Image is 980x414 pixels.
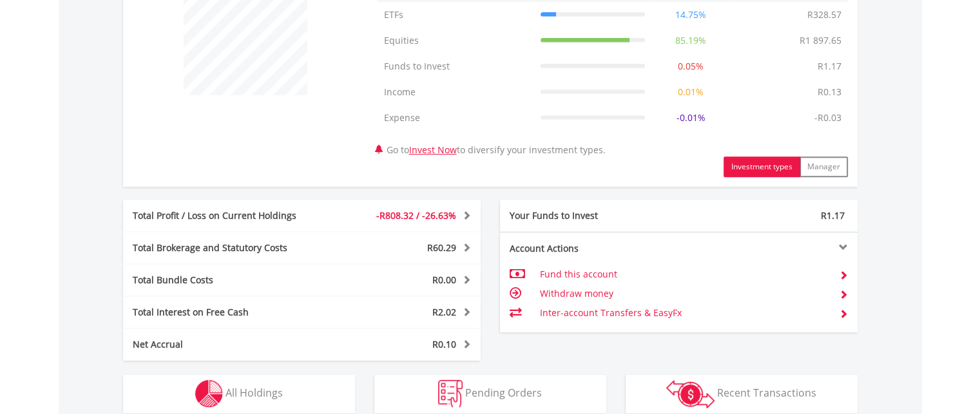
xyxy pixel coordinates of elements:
img: transactions-zar-wht.png [666,380,715,408]
td: R0.13 [811,79,848,105]
td: Income [378,79,534,105]
div: Total Brokerage and Statutory Costs [123,241,332,254]
button: Pending Orders [374,375,606,413]
span: Pending Orders [465,386,542,400]
span: Recent Transactions [717,386,816,400]
button: Recent Transactions [626,375,858,413]
td: Expense [378,105,534,131]
span: All Holdings [226,386,283,400]
button: All Holdings [123,375,355,413]
span: R60.29 [427,241,456,254]
span: R0.10 [432,338,456,350]
div: Net Accrual [123,338,332,351]
td: Inter-account Transfers & EasyFx [539,303,829,323]
span: R0.00 [432,274,456,286]
td: R328.57 [801,2,848,28]
td: Equities [378,28,534,53]
button: Investment types [724,156,800,177]
td: 14.75% [651,2,730,28]
td: Funds to Invest [378,53,534,79]
span: R1.17 [821,209,845,221]
td: -R0.03 [808,105,848,131]
td: ETFs [378,2,534,28]
span: -R808.32 / -26.63% [376,209,456,221]
img: holdings-wht.png [195,380,223,408]
div: Your Funds to Invest [500,209,679,222]
td: 0.01% [651,79,730,105]
td: 85.19% [651,28,730,53]
div: Total Bundle Costs [123,274,332,287]
td: 0.05% [651,53,730,79]
button: Manager [800,156,848,177]
td: Fund this account [539,265,829,284]
td: -0.01% [651,105,730,131]
div: Total Interest on Free Cash [123,306,332,319]
div: Total Profit / Loss on Current Holdings [123,209,332,222]
td: Withdraw money [539,284,829,303]
a: Invest Now [409,144,457,156]
img: pending_instructions-wht.png [438,380,463,408]
span: R2.02 [432,306,456,318]
td: R1 897.65 [793,28,848,53]
div: Account Actions [500,242,679,255]
td: R1.17 [811,53,848,79]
